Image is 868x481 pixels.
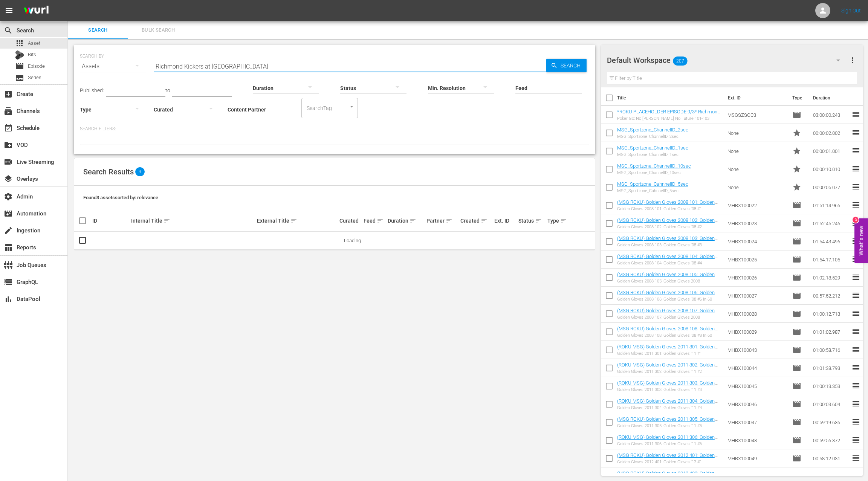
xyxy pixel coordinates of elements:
[851,200,860,209] span: reorder
[792,237,801,246] span: Episode
[617,290,718,301] a: (MSG ROKU) Golden Gloves 2008 106: Golden Gloves '08 #6 In 60
[724,431,790,449] td: MHBX100048
[810,413,851,431] td: 00:59:19.636
[617,405,721,410] div: Golden Gloves 2011 304: Golden Gloves '11 #4
[28,51,36,58] span: Bits
[724,413,790,431] td: MHBX100047
[4,261,13,270] span: Job Queues
[617,308,718,319] a: (MSG ROKU) Golden Gloves 2008 107: Golden Gloves 2008
[851,435,860,444] span: reorder
[4,90,13,99] span: Create
[4,107,13,116] span: Channels
[15,73,24,82] span: Series
[810,305,851,323] td: 01:00:12.713
[810,395,851,413] td: 01:00:03.604
[792,219,801,228] span: Episode
[4,26,13,35] span: Search
[792,273,801,282] span: Episode
[290,217,297,224] span: sort
[810,377,851,395] td: 01:00:13.353
[851,454,860,463] span: reorder
[673,53,687,69] span: 207
[617,362,718,373] a: (ROKU MSG) Golden Gloves 2011 302: Golden Gloves '11 #2
[446,217,452,224] span: sort
[792,345,801,354] span: Episode
[617,387,721,392] div: Golden Gloves 2011 303: Golden Gloves '11 #3
[810,196,851,214] td: 01:51:14.966
[617,416,718,428] a: (MSG ROKU) Golden Gloves 2011 305: Golden Gloves '11 #5
[426,216,458,225] div: Partner
[724,196,790,214] td: MHBX100022
[792,128,801,137] span: Promo
[724,178,790,196] td: None
[4,124,13,133] span: Schedule
[617,134,688,139] div: MSG_Sportzone_ChannelID_2sec
[810,269,851,287] td: 01:02:18.529
[617,235,718,247] a: (MSG ROKU) Golden Gloves 2008 103: Golden Gloves '08 #3
[617,441,721,446] div: Golden Gloves 2011 306: Golden Gloves '11 #6
[792,454,801,463] span: Episode
[792,418,801,427] span: Episode
[810,106,851,124] td: 03:00:00.243
[617,434,718,446] a: (ROKU MSG) Golden Gloves 2011 306: Golden Gloves '11 #6
[617,217,718,229] a: (MSG ROKU) Golden Gloves 2008 102: Golden Gloves '08 #2
[724,377,790,395] td: MHBX100045
[723,87,788,108] th: Ext. ID
[617,423,721,428] div: Golden Gloves 2011 305: Golden Gloves '11 #5
[810,449,851,467] td: 00:58:12.031
[724,359,790,377] td: MHBX100044
[792,110,801,119] span: Episode
[810,142,851,160] td: 00:00:01.001
[617,351,721,356] div: Golden Gloves 2011 301: Golden Gloves '11 #1
[724,142,790,160] td: None
[724,124,790,142] td: None
[810,341,851,359] td: 01:00:58.716
[810,214,851,232] td: 01:52:45.246
[388,216,424,225] div: Duration
[788,87,808,108] th: Type
[851,182,860,191] span: reorder
[535,217,542,224] span: sort
[724,160,790,178] td: None
[617,206,721,211] div: Golden Gloves 2008 101: Golden Gloves '08 #1
[4,243,13,252] span: Reports
[792,436,801,445] span: Episode
[164,217,170,224] span: sort
[560,217,567,224] span: sort
[854,218,868,263] button: Open Feedback Widget
[810,359,851,377] td: 01:01:38.793
[617,344,718,355] a: (ROKU MSG) Golden Gloves 2011 301: Golden Gloves '11 #1
[617,152,688,157] div: MSG_Sportzone_ChannelID_1sec
[808,87,854,108] th: Duration
[724,305,790,323] td: MHBX100028
[810,232,851,250] td: 01:54:43.496
[810,250,851,269] td: 01:54:17.105
[617,452,718,464] a: (MSG ROKU) Golden Gloves 2012 401: Golden Gloves '12 #1
[617,109,720,120] a: *ROKU PLACEHOLDER EPISODE 9/3* Richmond Kickers at [GEOGRAPHIC_DATA]
[617,188,688,193] div: MSG_Sportzone_CahnnelID_5sec
[339,218,361,224] div: Curated
[481,217,487,224] span: sort
[344,238,364,243] span: Loading...
[792,291,801,300] span: Episode
[810,323,851,341] td: 01:01:02.987
[617,279,721,284] div: Golden Gloves 2008 105: Golden Gloves 2008
[724,250,790,269] td: MHBX100025
[851,472,860,481] span: reorder
[135,167,145,176] span: 3
[28,40,40,47] span: Asset
[607,50,847,71] div: Default Workspace
[792,382,801,391] span: Episode
[15,50,24,60] div: Bits
[80,56,146,77] div: Assets
[72,26,124,35] span: Search
[810,287,851,305] td: 00:57:52.212
[617,380,718,391] a: (ROKU MSG) Golden Gloves 2011 303: Golden Gloves '11 #3
[617,224,721,229] div: Golden Gloves 2008 102: Golden Gloves '08 #2
[724,323,790,341] td: MHBX100029
[851,363,860,372] span: reorder
[724,287,790,305] td: MHBX100027
[4,295,13,304] span: DataPool
[494,218,516,224] div: Ext. ID
[410,217,416,224] span: sort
